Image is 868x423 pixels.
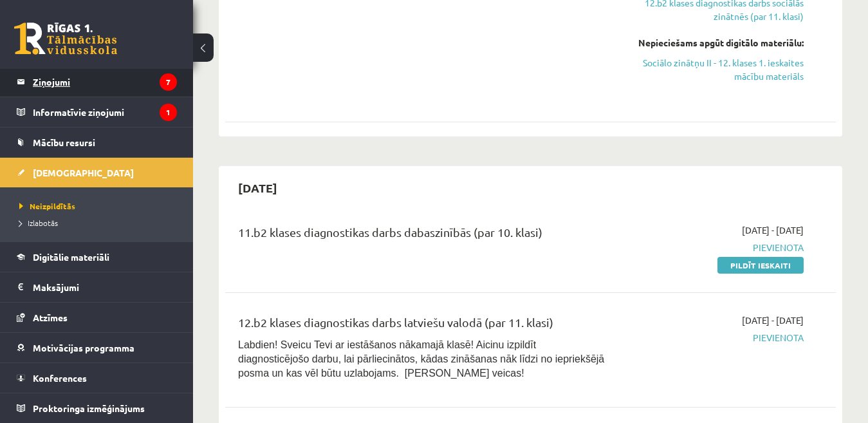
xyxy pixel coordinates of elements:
[14,23,117,55] a: Rīgas 1. Tālmācības vidusskola
[19,200,180,212] a: Neizpildītās
[628,36,804,50] div: Nepieciešams apgūt digitālo materiālu:
[225,173,290,203] h2: [DATE]
[33,251,109,263] span: Digitālie materiāli
[160,104,177,121] i: 1
[33,402,145,414] span: Proktoringa izmēģinājums
[628,241,804,254] span: Pievienota
[17,242,177,272] a: Digitālie materiāli
[19,217,180,229] a: Izlabotās
[17,158,177,187] a: [DEMOGRAPHIC_DATA]
[17,333,177,362] a: Motivācijas programma
[33,312,68,323] span: Atzīmes
[33,167,134,178] span: [DEMOGRAPHIC_DATA]
[742,314,804,327] span: [DATE] - [DATE]
[238,223,609,247] div: 11.b2 klases diagnostikas darbs dabaszinībās (par 10. klasi)
[742,223,804,237] span: [DATE] - [DATE]
[238,314,609,337] div: 12.b2 klases diagnostikas darbs latviešu valodā (par 11. klasi)
[17,393,177,423] a: Proktoringa izmēģinājums
[33,342,134,353] span: Motivācijas programma
[17,127,177,157] a: Mācību resursi
[33,97,177,127] legend: Informatīvie ziņojumi
[19,201,75,211] span: Neizpildītās
[17,272,177,302] a: Maksājumi
[17,67,177,97] a: Ziņojumi7
[17,97,177,127] a: Informatīvie ziņojumi1
[17,303,177,332] a: Atzīmes
[33,67,177,97] legend: Ziņojumi
[238,339,604,379] span: Labdien! Sveicu Tevi ar iestāšanos nākamajā klasē! Aicinu izpildīt diagnosticējošo darbu, lai pār...
[160,73,177,91] i: 7
[628,331,804,344] span: Pievienota
[17,363,177,393] a: Konferences
[717,257,804,274] a: Pildīt ieskaiti
[33,136,95,148] span: Mācību resursi
[19,218,58,228] span: Izlabotās
[628,56,804,83] a: Sociālo zinātņu II - 12. klases 1. ieskaites mācību materiāls
[33,372,87,384] span: Konferences
[33,272,177,302] legend: Maksājumi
